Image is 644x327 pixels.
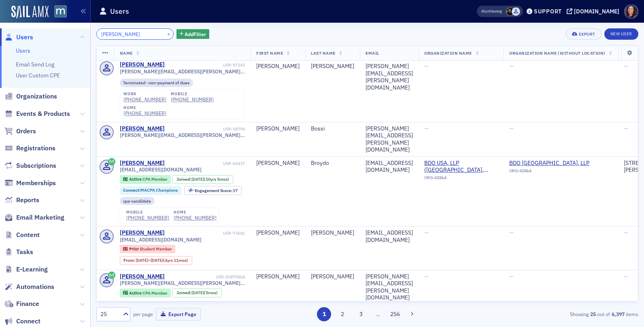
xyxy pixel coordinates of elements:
span: — [624,62,628,70]
span: Joined : [176,290,192,295]
span: Justin Chase [512,7,520,16]
div: Terminated - non-payment of dues [120,79,193,87]
span: [PERSON_NAME][EMAIL_ADDRESS][PERSON_NAME][DOMAIN_NAME] [120,132,245,138]
div: Export [579,32,595,36]
div: USR-65437 [166,161,245,166]
span: Prior [129,246,140,252]
img: SailAMX [11,6,49,19]
span: — [509,273,514,280]
div: [PERSON_NAME] [256,273,300,280]
a: [PERSON_NAME] [120,61,165,68]
div: [PERSON_NAME] [256,229,300,237]
span: Profile [624,4,638,19]
a: Email Send Log [16,61,54,68]
a: Events & Products [4,109,70,118]
div: [EMAIL_ADDRESS][DOMAIN_NAME] [366,229,413,244]
button: × [165,30,172,37]
span: — [424,125,429,132]
span: BDO USA, LLP [509,160,589,167]
div: Active: Active: CPA Member [120,289,171,297]
a: BDO USA, LLP ([GEOGRAPHIC_DATA], [GEOGRAPHIC_DATA]) [424,160,498,174]
a: [PERSON_NAME] [120,273,165,280]
div: [PERSON_NAME][EMAIL_ADDRESS][PERSON_NAME][DOMAIN_NAME] [366,125,413,154]
div: home [174,210,217,215]
span: First Name [256,50,283,56]
div: [PERSON_NAME] [256,160,300,167]
div: [EMAIL_ADDRESS][DOMAIN_NAME] [366,160,413,174]
a: [PHONE_NUMBER] [174,215,217,221]
span: Organization Name (Without Location) [509,50,606,56]
span: Active [129,290,142,296]
a: Automations [4,282,54,291]
a: Organizations [4,92,57,101]
span: Events & Products [16,109,70,118]
a: Active CPA Member [123,290,167,295]
a: Prior Student Member [123,246,172,252]
div: (10yrs 5mos) [191,177,229,182]
a: Registrations [4,144,55,153]
div: 25 [100,310,118,318]
div: 17 [195,188,238,193]
span: Finance [16,299,39,308]
button: 256 [388,307,402,321]
input: Search… [96,28,174,40]
a: Email Marketing [4,213,64,222]
span: — [509,125,514,132]
span: Joined : [176,177,192,182]
span: — [424,62,429,70]
a: Users [16,47,30,54]
div: Bossi [311,125,354,133]
span: Organization Name [424,50,472,56]
span: [DATE] [191,176,204,182]
div: [DOMAIN_NAME] [574,8,619,15]
label: per page [133,310,153,318]
span: Viewing [481,9,502,14]
a: [PHONE_NUMBER] [123,96,166,103]
div: [PERSON_NAME] [311,273,354,280]
button: Export [566,28,601,40]
button: 1 [317,307,331,321]
div: Engagement Score: 17 [184,186,242,195]
a: Orders [4,127,36,136]
button: 3 [354,307,368,321]
span: [EMAIL_ADDRESS][DOMAIN_NAME] [120,237,202,243]
span: [DATE] [151,257,163,263]
a: Memberships [4,179,56,188]
div: [PERSON_NAME] [311,229,354,237]
button: Export Page [156,308,201,321]
span: CPA Member [142,176,168,182]
div: Also [481,9,489,14]
div: Broydo [311,160,354,167]
div: [PHONE_NUMBER] [126,215,169,221]
div: [PERSON_NAME] [256,63,300,70]
span: Reports [16,196,39,205]
a: User Custom CPE [16,72,60,79]
div: mobile [171,92,214,96]
span: — [624,125,628,132]
span: [DATE] [191,290,204,295]
div: USR-57243 [166,62,245,68]
span: E-Learning [16,265,48,274]
span: BDO USA, LLP (Baltimore, MD) [424,160,498,174]
span: [PERSON_NAME][EMAIL_ADDRESS][PERSON_NAME][DOMAIN_NAME] [120,280,245,286]
a: Connect:MACPA Champions [123,188,178,193]
div: Support [534,8,562,15]
div: Joined: 2015-03-31 00:00:00 [172,175,233,184]
a: Active CPA Member [123,177,167,182]
a: [PERSON_NAME] [120,160,165,167]
span: Lauren McDonough [506,7,514,16]
div: From: 2019-04-08 00:00:00 [120,256,192,265]
div: – (4yrs 11mos) [136,258,188,263]
span: Subscriptions [16,161,56,170]
div: [PERSON_NAME][EMAIL_ADDRESS][PERSON_NAME][DOMAIN_NAME] [366,273,413,301]
strong: 25 [589,310,597,318]
div: [PHONE_NUMBER] [123,110,166,116]
span: Connect [16,317,40,326]
a: Tasks [4,248,33,256]
div: USR-20879868 [166,274,245,280]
